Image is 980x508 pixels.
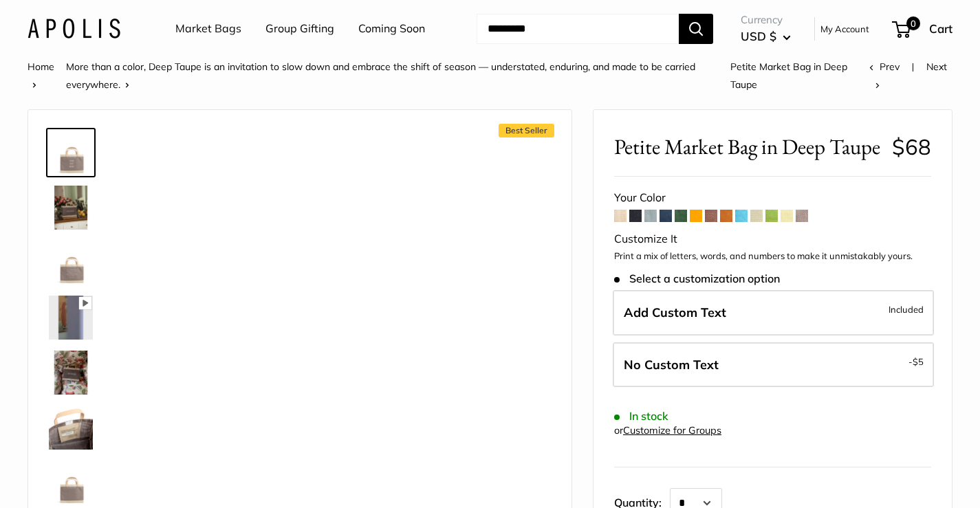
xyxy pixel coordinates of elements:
img: Petite Market Bag in Deep Taupe [49,351,93,395]
span: Select a customization option [614,272,780,285]
span: USD $ [741,29,776,43]
label: Add Custom Text [613,290,934,335]
a: Petite Market Bag in Deep Taupe [46,183,96,232]
span: Petite Market Bag in Deep Taupe [730,60,847,91]
a: Home [28,60,54,73]
a: Petite Market Bag in Deep Taupe [46,348,96,397]
div: or [614,421,721,440]
img: Petite Market Bag in Deep Taupe [49,131,93,175]
a: Customize for Groups [623,424,721,437]
span: $5 [913,356,924,367]
img: Apolis [28,19,120,38]
a: Petite Market Bag in Deep Taupe [46,293,96,342]
a: Prev [869,60,900,73]
img: Petite Market Bag in Deep Taupe [49,406,93,450]
span: Included [889,301,924,318]
span: - [908,353,924,370]
span: Add Custom Text [624,305,726,320]
span: Best Seller [499,124,554,137]
a: Market Bags [175,19,241,39]
img: Petite Market Bag in Deep Taupe [49,461,93,505]
span: $68 [892,133,931,160]
img: Petite Market Bag in Deep Taupe [49,186,93,230]
a: 0 Cart [893,18,952,40]
a: Group Gifting [265,19,334,39]
a: Petite Market Bag in Deep Taupe [46,458,96,507]
img: Petite Market Bag in Deep Taupe [49,296,93,340]
a: Petite Market Bag in Deep Taupe [46,238,96,287]
a: More than a color, Deep Taupe is an invitation to slow down and embrace the shift of season — und... [66,60,695,91]
span: Petite Market Bag in Deep Taupe [614,134,882,159]
input: Search... [477,14,679,44]
span: In stock [614,410,668,423]
button: Search [679,14,713,44]
a: Petite Market Bag in Deep Taupe [46,403,96,452]
nav: Breadcrumb [28,58,869,93]
a: My Account [820,21,869,37]
a: Coming Soon [358,19,425,39]
span: No Custom Text [624,357,719,373]
div: Customize It [614,229,931,250]
span: Currency [741,10,791,30]
span: 0 [906,16,920,30]
p: Print a mix of letters, words, and numbers to make it unmistakably yours. [614,250,931,263]
a: Petite Market Bag in Deep Taupe [46,128,96,177]
label: Leave Blank [613,342,934,388]
button: USD $ [741,25,791,47]
div: Your Color [614,188,931,208]
img: Petite Market Bag in Deep Taupe [49,241,93,285]
span: Cart [929,21,952,36]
